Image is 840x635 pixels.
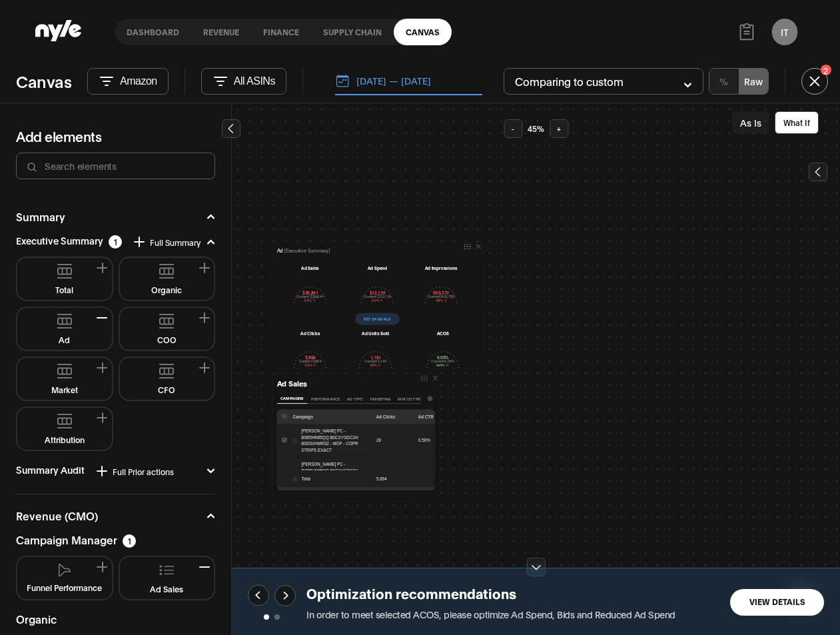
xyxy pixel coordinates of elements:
[282,329,338,335] div: Ad Clicks
[344,394,366,404] button: Ad Type
[125,562,209,594] button: Ad Sales
[347,359,404,362] h4: Current: 1,161
[23,313,107,344] button: Ad
[414,329,472,335] div: ACOS
[120,75,157,87] p: Amazon
[311,19,394,45] a: Supply chain
[16,614,215,624] button: Organic
[16,510,215,521] button: Revenue (CMO)
[16,534,215,548] button: Campaign Manager1
[277,247,330,254] p: Ad
[191,27,251,37] button: Revenue
[90,464,178,478] button: Full Prior actions
[23,363,107,394] button: Market
[274,584,296,606] button: Next slide
[282,295,338,298] h4: Current: $39,841
[16,235,215,249] button: Executive Summary1Full Summary
[349,295,406,298] h4: Current: $12,120
[425,394,434,403] button: Column settings
[349,265,406,271] div: Ad Spend
[16,464,178,478] div: Summary Audit
[23,413,107,444] button: Attribution
[709,69,739,94] button: %
[159,562,175,578] img: Ad Sales
[16,534,136,548] div: Campaign Manager
[150,237,201,247] span: Full Summary
[125,263,209,295] button: Organic
[739,69,768,94] button: Raw
[248,584,269,606] button: Previous slide
[347,329,404,335] div: Ad Units Sold
[550,119,568,138] button: +
[412,265,469,271] div: Ad Impressions
[394,19,452,45] a: Canvas
[125,313,209,344] button: COO
[394,394,425,404] button: Match type
[57,263,73,279] img: Total
[264,614,269,620] button: Go to slide 1
[16,614,57,624] div: Organic
[16,71,71,91] h2: Canvas
[347,362,404,367] div: 0.0%
[372,410,414,424] th: Ad Clicks
[59,564,71,577] img: Funnel Performance
[115,19,191,45] a: Dashboard
[730,589,824,616] button: View Details
[282,362,338,367] div: -0.5%
[159,263,175,279] img: Organic
[289,410,372,424] th: Campaign
[372,458,414,491] td: 97
[504,119,522,138] button: -
[289,424,372,457] td: [PERSON_NAME] PC - B0B5HN65QQ B0CXYSDC2H B0D3VHMR3Z - MOF - COPR STRIPS EXACT
[355,313,400,324] button: Set up goals
[109,235,122,249] div: 1
[414,458,456,491] td: 0.13%
[528,123,544,134] span: 45 %
[277,378,435,388] h3: Ad Sales
[414,410,456,424] th: Ad CTR
[414,424,456,457] td: 0.50%
[289,458,372,491] td: [PERSON_NAME] PC - B0B5HN65QQ B0CXYSDC2H B0D3VHMR3Z - MOF - COPR STRIPS NEW EXACT
[372,470,414,488] td: 5,894
[282,265,338,271] div: Ad Sales
[772,19,797,45] button: IT
[159,363,175,379] img: CFO
[127,235,205,249] button: Full Summary
[775,111,819,134] button: What If
[57,413,73,429] img: Attribution
[201,68,286,95] button: All ASINs
[16,211,215,222] button: Summary
[16,127,215,145] h3: Add elements
[335,67,482,95] button: [DATE] — [DATE]
[821,65,831,75] div: 2
[87,68,169,95] button: Amazon
[23,562,107,594] button: Funnel Performance
[23,263,107,295] button: Total
[282,298,338,303] div: 0.0%
[57,363,73,379] img: Market
[366,394,394,404] button: Targeting
[308,394,344,404] button: Performance
[801,68,828,95] button: 2
[125,363,209,394] button: CFO
[349,298,406,303] div: 0.0%
[306,584,719,602] h3: Optimization recommendations
[277,394,308,404] button: Campaigns
[732,111,769,134] button: As Is
[306,607,719,621] p: In order to meet selected ACOS, please optimize Ad Spend, Bids and Reduced Ad Spend
[335,73,350,88] img: Calendar
[159,313,175,329] img: COO
[43,159,204,173] input: Search elements
[16,464,215,478] button: Summary AuditFull Prior actions
[234,75,275,87] p: All ASINs
[16,235,205,249] div: Executive Summary
[412,295,469,298] h4: Current: 910,782
[284,247,330,253] span: [Executive Summary]
[57,313,73,329] img: Ad
[412,298,469,303] div: -0.8%
[414,359,472,362] h4: Current: 0.00%
[123,534,136,548] div: 1
[251,19,311,45] a: finance
[113,466,174,476] span: Full Prior actions
[504,68,703,95] button: Comparing to custom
